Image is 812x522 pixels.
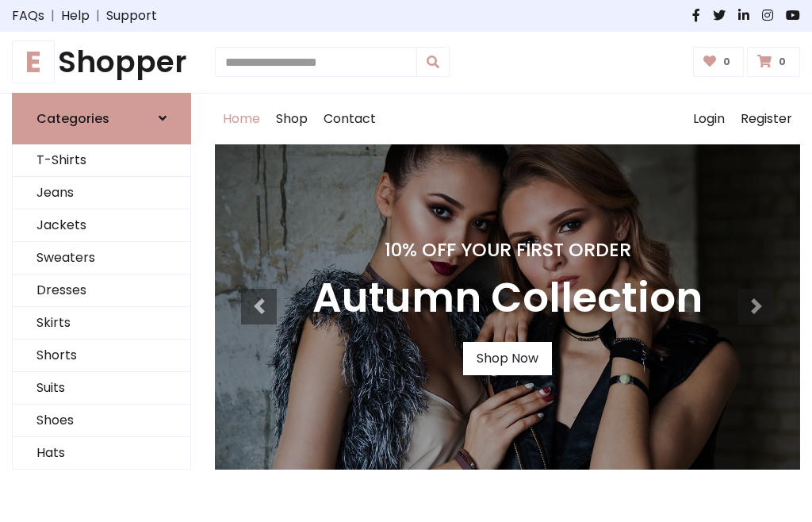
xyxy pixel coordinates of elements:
a: Shop Now [463,342,552,375]
a: EShopper [12,44,191,80]
a: Hats [13,437,190,470]
h3: Autumn Collection [312,274,703,323]
a: Sweaters [13,242,190,274]
a: Skirts [13,307,190,340]
h4: 10% Off Your First Order [312,239,703,261]
a: 0 [693,47,745,77]
a: Shorts [13,340,190,372]
a: Jackets [13,209,190,242]
span: E [12,40,55,83]
a: Login [685,94,733,144]
h6: Categories [36,111,109,126]
a: Shoes [13,405,190,437]
a: Shop [268,94,316,144]
a: Jeans [13,177,190,209]
span: 0 [775,55,790,69]
a: T-Shirts [13,144,190,177]
span: 0 [719,55,734,69]
a: Register [733,94,800,144]
a: 0 [747,47,800,77]
h1: Shopper [12,44,191,80]
span: | [90,6,106,25]
a: Help [61,6,90,25]
a: Home [215,94,268,144]
a: Contact [316,94,384,144]
a: FAQs [12,6,44,25]
a: Support [106,6,157,25]
a: Dresses [13,274,190,307]
a: Categories [12,93,191,144]
a: Suits [13,372,190,405]
span: | [44,6,61,25]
